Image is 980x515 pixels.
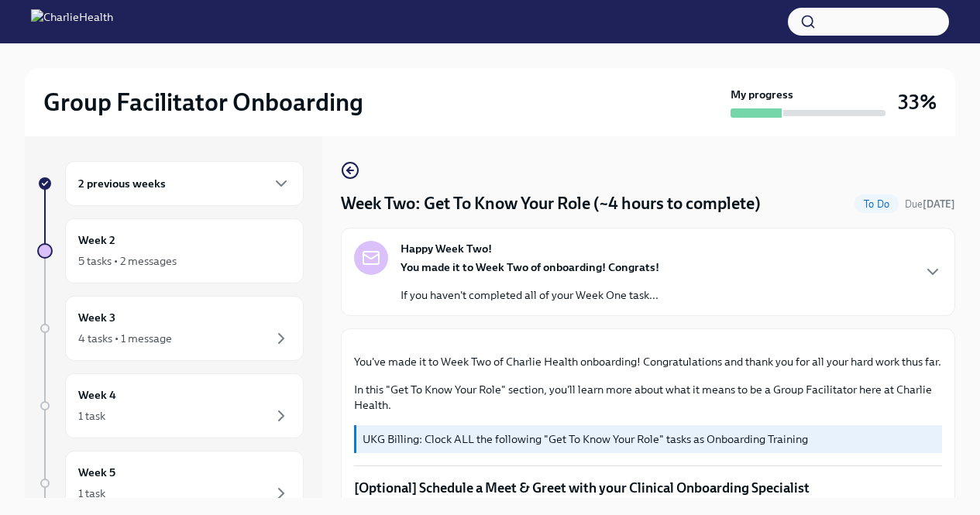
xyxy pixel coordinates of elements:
p: You've made it to Week Two of Charlie Health onboarding! Congratulations and thank you for all yo... [354,354,942,369]
div: 1 task [78,408,105,424]
h6: Week 3 [78,309,115,326]
div: 1 task [78,486,105,501]
h6: 2 previous weeks [78,175,166,192]
a: Week 41 task [37,373,304,438]
p: [Optional] Schedule a Meet & Greet with your Clinical Onboarding Specialist [354,479,942,497]
h3: 33% [898,88,937,116]
a: Week 34 tasks • 1 message [37,296,304,361]
h4: Week Two: Get To Know Your Role (~4 hours to complete) [341,192,761,215]
strong: [DATE] [923,198,955,210]
p: UKG Billing: Clock ALL the following "Get To Know Your Role" tasks as Onboarding Training [363,431,936,447]
h6: Week 2 [78,232,115,249]
strong: Happy Week Two! [401,241,492,256]
div: 4 tasks • 1 message [78,331,172,346]
p: In this "Get To Know Your Role" section, you'll learn more about what it means to be a Group Faci... [354,382,942,413]
div: 5 tasks • 2 messages [78,253,177,269]
h6: Week 4 [78,386,116,403]
div: 2 previous weeks [65,161,304,206]
p: If you haven't completed all of your Week One task... [401,287,659,303]
strong: My progress [731,87,793,102]
strong: You made it to Week Two of onboarding! Congrats! [401,260,659,274]
a: Week 25 tasks • 2 messages [37,218,304,283]
span: Due [905,198,955,210]
span: To Do [854,198,899,210]
img: CharlieHealth [31,9,113,34]
span: October 20th, 2025 09:00 [905,197,955,211]
h2: Group Facilitator Onboarding [43,87,363,118]
h6: Week 5 [78,464,115,481]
